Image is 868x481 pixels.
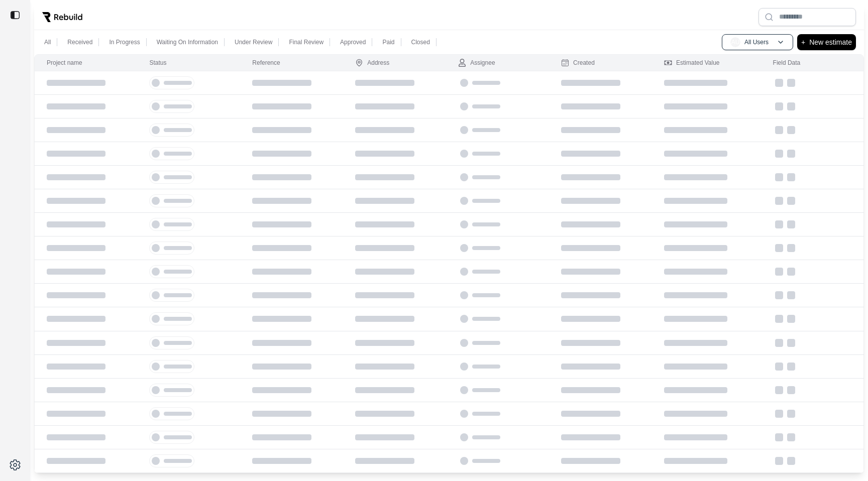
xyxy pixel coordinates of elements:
div: Project name [47,59,82,67]
div: Assignee [458,59,495,67]
p: All [44,38,51,46]
img: Rebuild [42,12,82,22]
div: Address [355,59,389,67]
div: Status [149,59,166,67]
p: Closed [411,38,430,46]
span: AU [730,37,740,47]
p: Paid [382,38,394,46]
div: Created [561,59,595,67]
p: Waiting On Information [157,38,218,46]
div: Estimated Value [664,59,720,67]
p: Received [67,38,92,46]
p: + [801,36,805,48]
p: Under Review [235,38,272,46]
button: +New estimate [797,34,856,50]
div: Field Data [773,59,801,67]
p: New estimate [809,36,852,48]
div: Reference [252,59,280,67]
p: Approved [340,38,366,46]
img: toggle sidebar [10,10,20,20]
p: Final Review [289,38,323,46]
p: In Progress [109,38,140,46]
button: AUAll Users [722,34,793,50]
p: All Users [744,38,769,46]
